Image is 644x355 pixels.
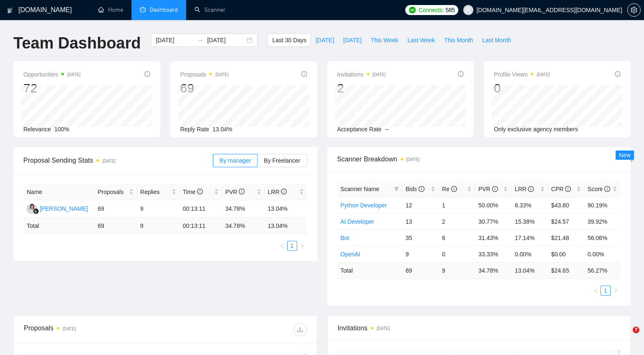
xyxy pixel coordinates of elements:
[27,205,88,212] a: AK[PERSON_NAME]
[494,126,578,133] span: Only exclusive agency members
[373,72,386,77] time: [DATE]
[311,33,338,47] button: [DATE]
[611,286,621,296] button: right
[407,157,419,162] time: [DATE]
[183,189,203,195] span: Time
[222,218,265,234] td: 34.78 %
[23,69,81,79] span: Opportunities
[439,33,477,47] button: This Month
[627,7,641,13] a: setting
[341,218,374,225] a: AI Developer
[180,126,209,133] span: Reply Rate
[494,69,550,79] span: Profile Views
[337,154,621,164] span: Scanner Breakdown
[439,262,475,278] td: 9
[604,186,610,192] span: info-circle
[337,262,402,278] td: Total
[98,187,127,197] span: Proposals
[27,204,37,214] img: AK
[475,213,511,230] td: 30.77%
[511,230,548,246] td: 17.14%
[54,126,69,133] span: 100%
[475,197,511,213] td: 50.00%
[144,71,150,77] span: info-circle
[439,197,475,213] td: 1
[402,262,439,278] td: 69
[23,184,94,200] th: Name
[627,3,641,17] button: setting
[212,126,232,133] span: 13.04%
[140,187,170,197] span: Replies
[419,186,424,192] span: info-circle
[584,197,621,213] td: 90.19%
[337,126,382,133] span: Acceptance Rate
[300,243,305,248] span: right
[371,36,398,45] span: This Week
[511,246,548,262] td: 0.00%
[588,186,610,192] span: Score
[482,36,511,45] span: Last Month
[337,80,386,96] div: 2
[515,186,534,192] span: LRR
[475,262,511,278] td: 34.78 %
[475,246,511,262] td: 33.33%
[442,186,457,192] span: Re
[494,80,550,96] div: 0
[23,80,81,96] div: 72
[207,36,245,45] input: End date
[265,200,307,218] td: 13.04%
[341,202,387,209] a: Python Developer
[67,72,80,77] time: [DATE]
[593,288,598,293] span: left
[548,230,584,246] td: $21.48
[268,189,287,195] span: LRR
[633,327,639,333] span: 7
[94,184,137,200] th: Proposals
[528,186,534,192] span: info-circle
[548,213,584,230] td: $24.57
[197,37,204,43] span: swap-right
[180,80,229,96] div: 69
[316,36,334,45] span: [DATE]
[341,235,349,241] a: Bot
[137,184,179,200] th: Replies
[439,246,475,262] td: 0
[301,71,307,77] span: info-circle
[288,241,297,250] a: 1
[409,7,416,13] img: upwork-logo.png
[439,213,475,230] td: 2
[23,126,51,133] span: Relevance
[407,36,435,45] span: Last Week
[551,186,571,192] span: CPR
[7,4,13,17] img: logo
[465,7,471,13] span: user
[611,286,621,296] li: Next Page
[239,189,245,194] span: info-circle
[180,69,229,79] span: Proposals
[511,262,548,278] td: 13.04 %
[268,33,311,47] button: Last 30 Days
[225,189,245,195] span: PVR
[140,7,146,13] span: dashboard
[584,213,621,230] td: 39.92%
[584,230,621,246] td: 56.06%
[277,241,287,251] button: left
[403,33,439,47] button: Last Week
[402,246,439,262] td: 9
[548,197,584,213] td: $43.80
[40,204,88,213] div: [PERSON_NAME]
[477,33,515,47] button: Last Month
[458,71,464,77] span: info-circle
[94,218,137,234] td: 69
[377,326,390,331] time: [DATE]
[613,288,618,293] span: right
[406,186,424,192] span: Bids
[220,157,251,164] span: By manager
[222,200,265,218] td: 34.78%
[478,186,498,192] span: PVR
[392,183,401,195] span: filter
[24,323,165,336] div: Proposals
[402,230,439,246] td: 35
[601,286,610,295] a: 1
[102,159,115,163] time: [DATE]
